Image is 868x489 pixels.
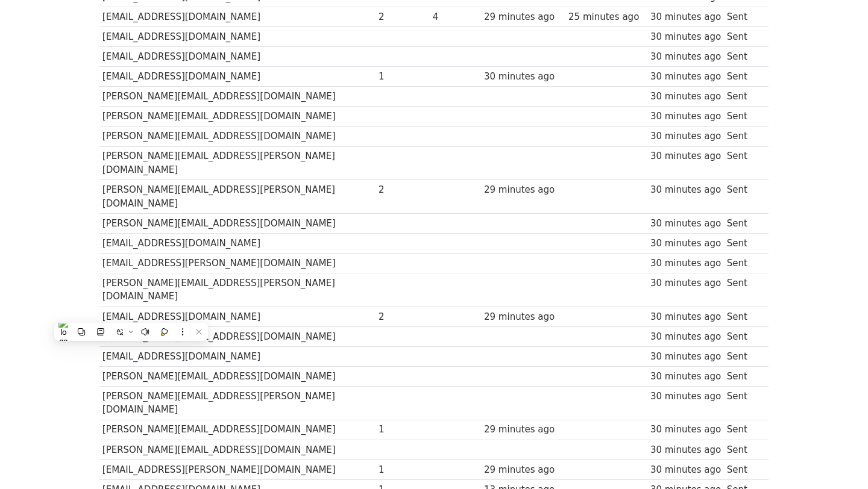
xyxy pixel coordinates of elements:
td: Sent [724,459,763,479]
div: 30 minutes ago [650,183,721,197]
td: Sent [724,47,763,67]
td: [PERSON_NAME][EMAIL_ADDRESS][DOMAIN_NAME] [99,420,376,440]
div: 30 minutes ago [650,276,721,290]
td: Sent [724,346,763,366]
div: 30 minutes ago [484,70,562,84]
div: 1 [379,70,427,84]
td: [EMAIL_ADDRESS][PERSON_NAME][DOMAIN_NAME] [99,254,376,273]
div: 29 minutes ago [484,463,562,477]
td: Sent [724,420,763,440]
td: Sent [724,213,763,233]
div: 25 minutes ago [568,10,644,24]
td: Sent [724,387,763,420]
div: 1 [379,423,427,437]
div: 1 [379,463,427,477]
td: [PERSON_NAME][EMAIL_ADDRESS][PERSON_NAME][DOMAIN_NAME] [99,273,376,307]
div: 30 minutes ago [650,463,721,477]
div: 2 [379,10,427,24]
div: 30 minutes ago [650,370,721,384]
div: 30 minutes ago [650,50,721,64]
td: [PERSON_NAME][EMAIL_ADDRESS][DOMAIN_NAME] [99,367,376,387]
div: 30 minutes ago [650,217,721,231]
td: [EMAIL_ADDRESS][DOMAIN_NAME] [99,307,376,326]
div: 4 [433,10,479,24]
div: 30 minutes ago [650,90,721,104]
td: [EMAIL_ADDRESS][DOMAIN_NAME] [99,47,376,67]
div: 29 minutes ago [484,10,562,24]
td: Sent [724,107,763,126]
div: 29 minutes ago [484,310,562,324]
div: 30 minutes ago [650,350,721,364]
td: [PERSON_NAME][EMAIL_ADDRESS][DOMAIN_NAME] [99,326,376,346]
td: Sent [724,180,763,214]
div: 30 minutes ago [650,70,721,84]
div: 30 minutes ago [650,390,721,403]
div: 30 minutes ago [650,129,721,143]
td: [PERSON_NAME][EMAIL_ADDRESS][DOMAIN_NAME] [99,213,376,233]
div: 30 minutes ago [650,237,721,251]
td: Sent [724,254,763,273]
div: 2 [379,310,427,324]
td: Sent [724,67,763,87]
td: [EMAIL_ADDRESS][PERSON_NAME][DOMAIN_NAME] [99,459,376,479]
div: 29 minutes ago [484,423,562,437]
div: 30 minutes ago [650,110,721,123]
td: Sent [724,440,763,459]
td: Sent [724,87,763,107]
td: [PERSON_NAME][EMAIL_ADDRESS][PERSON_NAME][DOMAIN_NAME] [99,146,376,180]
td: [PERSON_NAME][EMAIL_ADDRESS][DOMAIN_NAME] [99,126,376,146]
td: [EMAIL_ADDRESS][DOMAIN_NAME] [99,67,376,87]
td: Sent [724,273,763,307]
td: Sent [724,27,763,47]
div: 30 minutes ago [650,423,721,437]
td: [EMAIL_ADDRESS][DOMAIN_NAME] [99,346,376,366]
td: Sent [724,7,763,27]
div: 29 minutes ago [484,183,562,197]
td: Sent [724,126,763,146]
td: Sent [724,146,763,180]
iframe: Chat Widget [808,431,868,489]
div: 30 minutes ago [650,10,721,24]
div: 30 minutes ago [650,149,721,163]
div: 30 minutes ago [650,30,721,44]
td: [PERSON_NAME][EMAIL_ADDRESS][DOMAIN_NAME] [99,440,376,459]
td: Sent [724,307,763,326]
div: 30 minutes ago [650,310,721,324]
div: 30 minutes ago [650,257,721,270]
div: 30 minutes ago [650,443,721,457]
td: [PERSON_NAME][EMAIL_ADDRESS][PERSON_NAME][DOMAIN_NAME] [99,180,376,214]
td: [PERSON_NAME][EMAIL_ADDRESS][DOMAIN_NAME] [99,87,376,107]
td: Sent [724,233,763,253]
td: Sent [724,367,763,387]
div: 2 [379,183,427,197]
td: [PERSON_NAME][EMAIL_ADDRESS][DOMAIN_NAME] [99,107,376,126]
td: [EMAIL_ADDRESS][DOMAIN_NAME] [99,233,376,253]
div: 聊天小组件 [808,431,868,489]
td: [EMAIL_ADDRESS][DOMAIN_NAME] [99,27,376,47]
td: [PERSON_NAME][EMAIL_ADDRESS][PERSON_NAME][DOMAIN_NAME] [99,387,376,420]
td: Sent [724,326,763,346]
td: [EMAIL_ADDRESS][DOMAIN_NAME] [99,7,376,27]
div: 30 minutes ago [650,330,721,344]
